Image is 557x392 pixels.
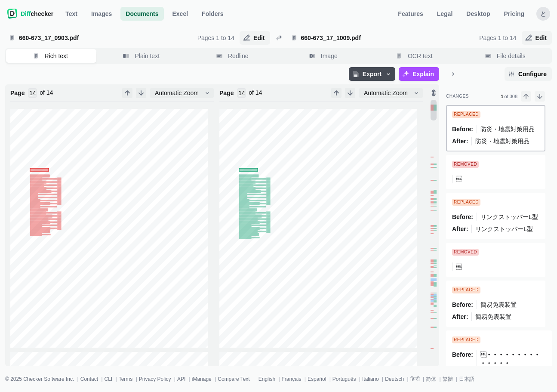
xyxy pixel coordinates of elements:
[495,52,527,60] span: File details
[459,376,474,382] a: 日本語
[279,49,369,63] button: Image
[349,67,395,81] button: Export
[536,7,550,21] button: と
[362,376,379,382] a: Italiano
[5,31,192,45] span: 660-673_17_0903.pdf
[432,7,458,21] a: Legal
[299,34,471,42] span: 660-673_17_1009.pdf
[17,34,189,42] span: 660-673_17_0903.pdf
[452,111,480,118] div: Replaced
[97,49,188,63] button: Plain text
[153,89,200,97] span: Automatic Zoom
[456,263,462,270] span: 
[192,376,212,382] a: iManage
[480,351,541,367] span: ・・・・・・・・・・・・・・
[21,9,53,18] span: checker
[517,70,548,78] span: Configure
[452,300,473,309] span: Before:
[505,67,552,81] button: Configure
[7,9,17,19] img: Diffchecker logo
[452,161,479,168] div: Removed
[452,336,480,343] div: Replaced
[362,89,409,97] span: Automatic Zoom
[426,376,436,382] a: 简体
[480,126,535,133] span: 防災・地震対策用品
[370,49,460,63] button: OCR text
[219,89,234,97] strong: Page
[475,313,511,320] span: 簡易免震装置
[411,70,436,78] span: Explain
[345,88,355,98] button: Next Page
[410,376,420,382] a: हिन्दी
[396,9,425,18] span: Features
[40,88,53,97] div: of
[258,376,275,382] a: English
[171,9,190,18] span: Excel
[200,9,225,18] span: Folders
[456,176,462,182] span: 
[287,31,474,45] span: 660-673_17_1009.pdf
[430,88,437,98] button: Lock scroll
[452,213,473,221] span: Before:
[399,67,439,81] button: Explain
[452,125,473,133] span: Before:
[46,89,53,96] span: 14
[197,7,229,21] button: Folders
[218,376,249,382] a: Compare Text
[5,31,192,45] label: 660-673_17_0903.pdf upload
[461,7,495,21] a: Desktop
[332,376,356,382] a: Português
[475,225,533,232] span: リンクストッパーL型
[535,91,545,102] button: Next Change
[124,9,160,18] span: Documents
[452,199,480,206] div: Replaced
[139,376,171,382] a: Privacy Policy
[452,137,468,145] span: After:
[446,67,460,81] button: Minimize sidebar
[64,9,79,18] span: Text
[480,301,517,308] span: 簡易免震装置
[133,52,161,60] span: Plain text
[479,34,516,42] div: Pages 1 to 14
[452,312,468,321] span: After:
[21,10,31,17] span: Diff
[452,287,480,293] div: Replaced
[188,49,278,63] button: Redline
[5,375,80,383] li: © 2025 Checker Software Inc.
[452,350,473,359] span: Before:
[6,49,96,63] button: Rich text
[86,7,117,21] a: Images
[252,34,266,42] span: Edit
[119,376,133,382] a: Terms
[361,70,383,78] span: Export
[287,31,474,45] label: 660-673_17_1009.pdf upload
[7,7,53,21] a: Diffchecker
[461,49,551,63] button: File details
[226,52,250,60] span: Redline
[167,7,194,21] a: Excel
[177,376,185,382] a: API
[255,89,262,96] span: 14
[534,34,548,42] span: Edit
[43,52,70,60] span: Rich text
[120,7,163,21] a: Documents
[452,225,468,233] span: After:
[504,94,517,99] span: of 308
[150,88,214,98] button: Automatic Zoom
[452,249,479,256] div: Removed
[359,88,423,98] button: Automatic Zoom
[406,52,434,60] span: OCR text
[443,376,453,382] a: 繁體
[282,376,302,382] a: Français
[122,88,132,98] button: Previous Page
[385,376,404,382] a: Deutsch
[60,7,83,21] a: Text
[522,31,552,45] button: Edit
[80,376,98,382] a: Contact
[499,7,529,21] a: Pricing
[105,376,113,382] a: CLI
[475,138,529,145] span: 防災・地震対策用品
[136,88,146,98] button: Next Page
[10,89,25,97] strong: Page
[501,94,503,99] span: 1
